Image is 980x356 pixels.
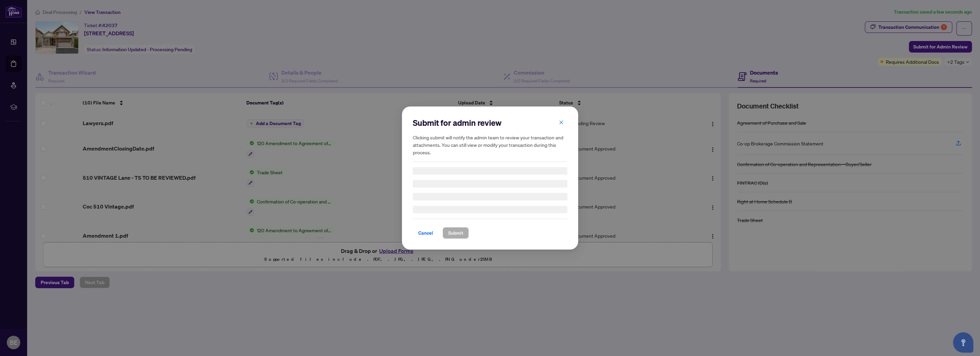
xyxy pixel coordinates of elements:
h2: Submit for admin review [413,117,567,128]
span: close [559,120,564,125]
button: Cancel [413,227,438,239]
button: Submit [443,227,469,239]
span: Cancel [418,228,433,238]
button: Open asap [953,332,973,353]
h5: Clicking submit will notify the admin team to review your transaction and attachments. You can st... [413,134,567,156]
